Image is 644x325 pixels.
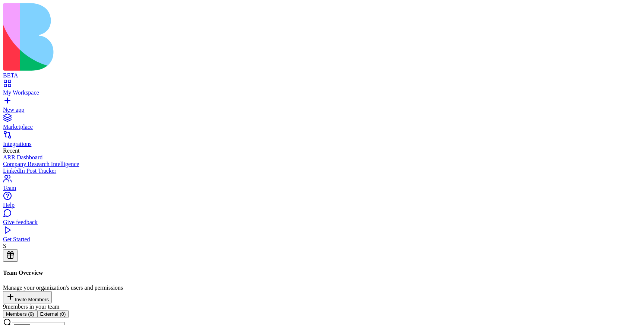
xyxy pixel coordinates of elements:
[3,3,303,71] img: logo
[3,202,641,208] div: Help
[3,83,641,96] a: My Workspace
[3,195,641,208] a: Help
[37,310,69,318] button: External ( 0 )
[3,243,6,249] span: S
[3,303,60,310] span: 9 members in your team
[3,236,641,243] div: Get Started
[3,134,641,147] a: Integrations
[3,124,641,130] div: Marketplace
[3,212,641,226] a: Give feedback
[3,147,19,154] span: Recent
[3,100,641,113] a: New app
[3,270,641,276] h4: Team Overview
[3,219,641,226] div: Give feedback
[3,284,123,291] span: Manage your organization's users and permissions
[3,229,641,243] a: Get Started
[3,66,641,79] a: BETA
[3,89,641,96] div: My Workspace
[3,141,641,147] div: Integrations
[3,161,641,168] a: Company Research Intelligence
[3,72,641,79] div: BETA
[3,117,641,130] a: Marketplace
[3,168,641,174] a: LinkedIn Post Tracker
[3,310,37,318] button: Members ( 9 )
[3,106,641,113] div: New app
[3,178,641,191] a: Team
[3,154,641,161] a: ARR Dashboard
[3,291,52,303] button: Invite Members
[3,185,641,191] div: Team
